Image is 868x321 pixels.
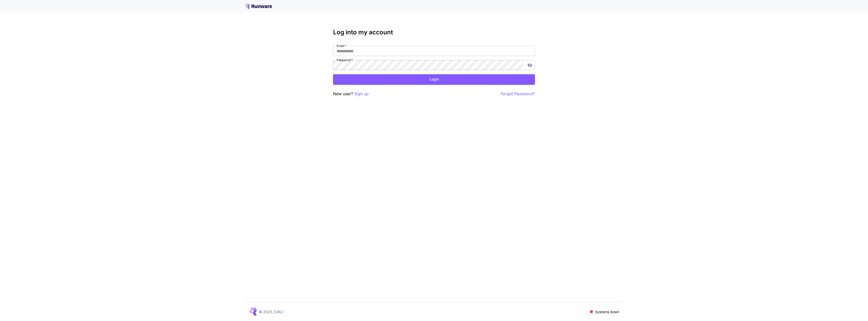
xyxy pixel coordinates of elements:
p: New user? [333,91,369,97]
p: © 2025, [URL] [259,309,283,314]
label: Password [337,58,353,62]
label: Email [337,44,346,48]
button: toggle password visibility [525,61,534,70]
button: Sign up [354,91,369,97]
p: Systems down [595,309,619,314]
button: Forgot Password? [501,91,535,97]
button: Login [333,74,535,85]
h3: Log into my account [333,29,535,36]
